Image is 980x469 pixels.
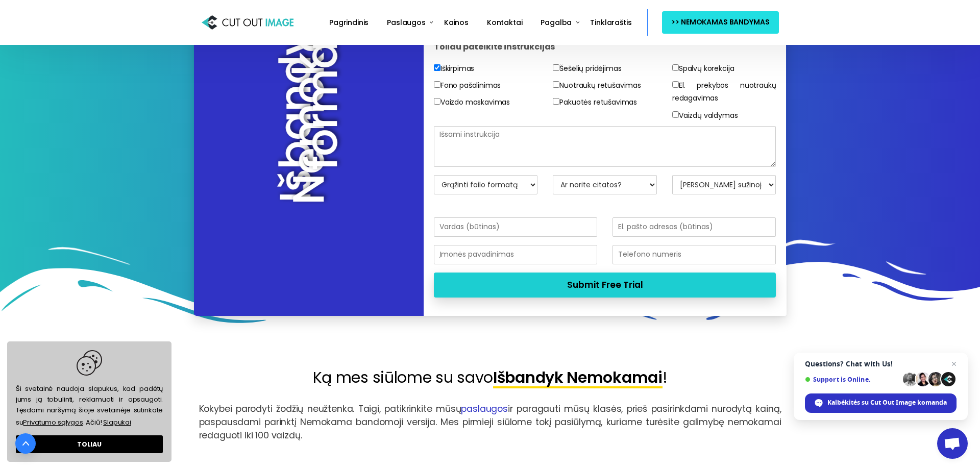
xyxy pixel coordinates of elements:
span: Kontaktai [487,17,523,28]
span: Išbandyk Nemokamai [493,366,663,388]
span: >> NEMOKAMAS BANDYMAS [671,16,769,29]
input: El. pašto adresas (būtinas) [612,217,776,237]
label: Pakuotės retušavimas [553,96,637,109]
a: learn more about cookies [102,415,133,429]
input: Iškirpimas [434,64,440,71]
input: Įmonės pavadinimas [434,245,597,264]
div: cookieconsent [7,341,171,462]
span: Kalbėkitės su Cut Out Image komanda [827,398,947,407]
span: Tinklaraštis [590,17,631,28]
h4: Toliau pateikite instrukcijas [434,32,776,62]
label: Fono pašalinimas [434,79,501,92]
span: Paslaugos [387,17,426,28]
a: paslaugos [461,403,508,415]
input: Pakuotės retušavimas [553,98,559,105]
img: Cut Out Image [202,13,293,32]
label: Vaizdų valdymas [672,109,738,122]
input: Fono pašalinimas [434,81,440,88]
span: Uždaryti pokalbį [948,358,960,370]
p: Kokybei parodyti žodžių neužtenka. Taigi, patikrinkite mūsų ir paragauti mūsų klasės, prieš pasir... [199,403,781,442]
label: Šešėlių pridėjimas [553,62,621,75]
a: Eiti į viršų [15,433,36,454]
span: Support is Online. [805,376,899,383]
input: Vaizdų valdymas [672,111,679,118]
input: Vardas (būtinas) [434,217,597,237]
span: Ši svetainė naudoja slapukus, kad padėtų jums ją tobulinti, reklamuoti ir apsaugoti. Tęsdami narš... [16,350,163,429]
button: Submit Free Trial [434,273,776,298]
label: Iškirpimas [434,62,474,75]
a: Kainos [440,11,473,34]
span: Questions? Chat with Us! [805,360,957,368]
label: Spalvų korekcija [672,62,734,75]
label: Vaizdo maskavimas [434,96,510,109]
a: Kontaktai [483,11,527,34]
input: El. prekybos nuotraukų redagavimas [672,81,679,88]
input: Nuotraukų retušavimas [553,81,559,88]
label: Nuotraukų retušavimas [553,79,641,92]
a: Pagrindinis [325,11,373,34]
input: Vaizdo maskavimas [434,98,440,105]
span: Pagalba [541,17,572,28]
div: Atviras pokalbis [937,428,968,459]
input: Šešėlių pridėjimas [553,64,559,71]
h2: Išbandyk Nemokamai forma [289,6,329,205]
a: Pagalba [536,11,576,34]
a: dismiss cookie message [16,435,163,453]
label: El. prekybos nuotraukų redagavimas [672,79,776,105]
span: ! [663,366,668,388]
a: Paslaugos [383,11,430,34]
a: Privatumo sąlygos [23,417,83,427]
a: >> NEMOKAMAS BANDYMAS [662,11,778,33]
a: Tinklaraštis [586,11,635,34]
input: Spalvų korekcija [672,64,679,71]
span: Pagrindinis [329,17,369,28]
span: Kainos [444,17,469,28]
span: Ką mes siūlome su savo [313,366,493,388]
div: Kalbėkitės su Cut Out Image komanda [805,393,957,413]
input: Telefono numeris [612,245,776,264]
